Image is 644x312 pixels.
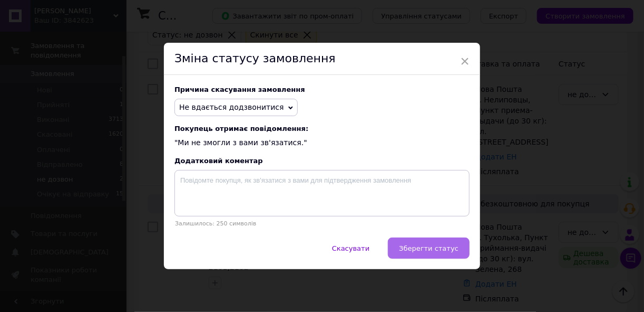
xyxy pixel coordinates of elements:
[174,220,470,227] p: Залишилось: 250 символів
[388,238,470,259] button: Зберегти статус
[164,43,480,75] div: Зміна статусу замовлення
[179,103,284,111] span: Не вдається додзвонитися
[174,125,470,148] div: "Ми не змогли з вами зв'язатися."
[332,244,369,252] span: Скасувати
[174,157,470,165] div: Додатковий коментар
[399,244,458,252] span: Зберегти статус
[174,125,470,133] span: Покупець отримає повідомлення:
[460,52,470,70] span: ×
[174,86,470,93] div: Причина скасування замовлення
[321,238,380,259] button: Скасувати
